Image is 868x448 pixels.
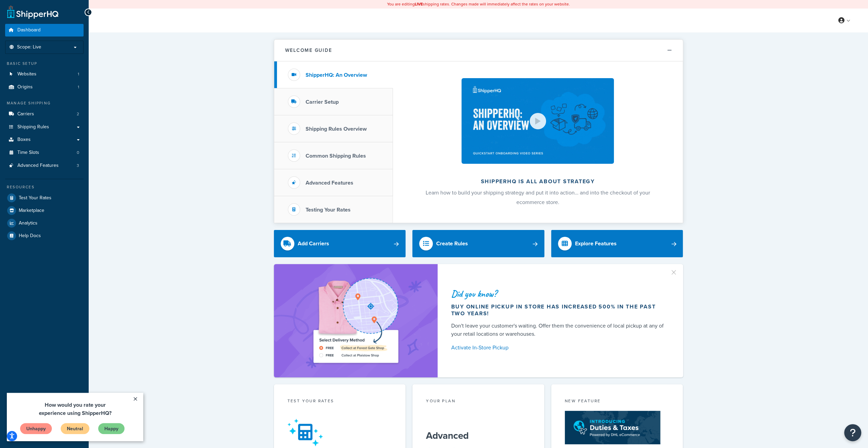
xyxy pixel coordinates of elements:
span: Carriers [17,111,34,117]
a: Test Your Rates [5,192,84,204]
div: Resources [5,184,84,190]
a: Shipping Rules [5,121,84,133]
h3: Carrier Setup [306,99,339,105]
img: ShipperHQ is all about strategy [461,78,614,164]
a: Boxes [5,133,84,146]
a: Happy [91,30,118,42]
img: ad-shirt-map-b0359fc47e01cab431d101c4b569394f6a03f54285957d908178d52f29eb9668.png [294,274,417,367]
h3: Advanced Features [306,180,353,186]
div: Don't leave your customer's waiting. Offer them the convenience of local pickup at any of your re... [451,322,667,338]
span: Help Docs [19,233,41,239]
span: Test Your Rates [19,195,52,201]
a: Add Carriers [274,230,406,257]
li: Websites [5,68,84,81]
span: How would you rate your experience using ShipperHQ? [32,8,105,24]
span: Scope: Live [17,44,41,50]
h3: Shipping Rules Overview [306,126,367,132]
span: Advanced Features [17,163,59,169]
a: Analytics [5,217,84,229]
h2: ShipperHQ is all about strategy [411,178,665,185]
a: Websites1 [5,68,84,81]
span: Marketplace [19,208,44,214]
a: Explore Features [551,230,683,257]
a: Time Slots0 [5,146,84,159]
div: Create Rules [436,239,468,248]
h3: ShipperHQ: An Overview [306,72,367,78]
span: Websites [17,71,36,77]
div: Manage Shipping [5,100,84,106]
div: Your Plan [426,398,531,406]
a: Activate In-Store Pickup [451,343,667,352]
div: Add Carriers [298,239,329,248]
div: Basic Setup [5,61,84,67]
a: Dashboard [5,24,84,37]
span: 2 [77,111,79,117]
button: Welcome Guide [274,40,683,61]
h3: Testing Your Rates [306,207,351,213]
li: Carriers [5,108,84,120]
h3: Common Shipping Rules [306,153,366,159]
a: Unhappy [13,30,45,42]
div: Test your rates [288,398,392,406]
div: Buy online pickup in store has increased 500% in the past two years! [451,303,667,317]
div: New Feature [565,398,670,406]
span: 1 [78,71,79,77]
h5: Advanced [426,430,531,441]
a: Carriers2 [5,108,84,120]
h2: Welcome Guide [285,48,332,53]
li: Origins [5,81,84,93]
span: 1 [78,84,79,90]
li: Advanced Features [5,159,84,172]
span: Analytics [19,220,38,226]
span: Boxes [17,137,31,143]
a: Neutral [54,30,83,42]
a: Marketplace [5,204,84,217]
span: 3 [77,163,79,169]
span: Learn how to build your shipping strategy and put it into action… and into the checkout of your e... [426,189,650,206]
a: Create Rules [412,230,544,257]
a: Origins1 [5,81,84,93]
span: Origins [17,84,33,90]
span: 0 [77,150,79,156]
a: Help Docs [5,230,84,242]
a: Advanced Features3 [5,159,84,172]
b: LIVE [415,1,423,7]
div: Explore Features [575,239,617,248]
div: Did you know? [451,289,667,299]
button: Open Resource Center [844,424,861,441]
span: Shipping Rules [17,124,49,130]
span: Dashboard [17,27,41,33]
span: Time Slots [17,150,39,156]
li: Time Slots [5,146,84,159]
